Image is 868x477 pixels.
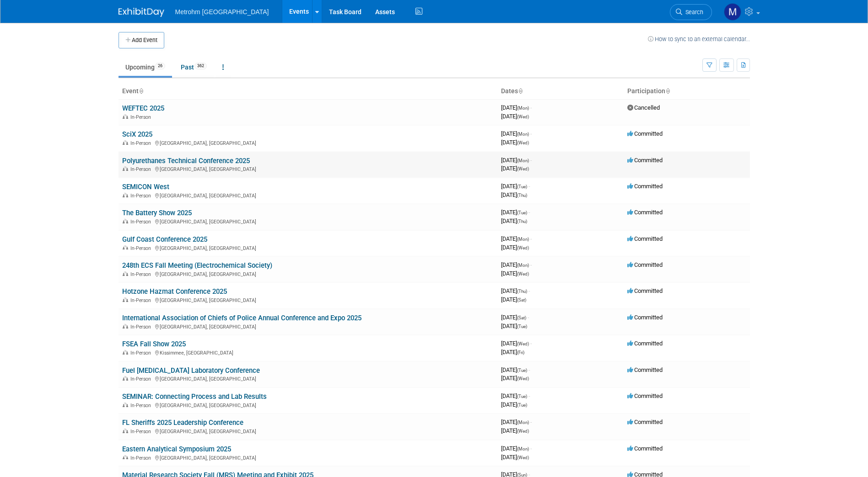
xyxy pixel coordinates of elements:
span: (Wed) [517,271,529,276]
span: In-Person [130,376,154,382]
span: In-Person [130,193,154,199]
span: (Wed) [517,140,529,145]
span: [DATE] [501,366,530,373]
a: 248th ECS Fall Meeting (Electrochemical Society) [122,261,272,270]
div: Kissimmee, [GEOGRAPHIC_DATA] [122,349,494,356]
span: (Sat) [517,315,526,320]
span: (Mon) [517,106,529,111]
span: (Wed) [517,114,529,119]
span: 362 [194,63,207,69]
span: In-Person [130,324,154,330]
span: (Mon) [517,158,529,163]
span: (Mon) [517,132,529,137]
a: Polyurethanes Technical Conference 2025 [122,157,250,165]
a: Past362 [174,58,214,76]
th: Dates [497,84,624,99]
span: [DATE] [501,183,530,190]
span: - [528,209,530,216]
div: [GEOGRAPHIC_DATA], [GEOGRAPHIC_DATA] [122,270,494,277]
span: - [530,157,532,164]
span: [DATE] [501,340,532,347]
span: (Tue) [517,324,527,329]
th: Event [119,84,497,99]
img: In-Person Event [123,455,128,460]
span: (Wed) [517,455,529,460]
a: The Battery Show 2025 [122,209,192,217]
span: (Tue) [517,403,527,408]
span: [DATE] [501,270,529,277]
span: Committed [627,419,663,425]
div: [GEOGRAPHIC_DATA], [GEOGRAPHIC_DATA] [122,296,494,303]
span: Committed [627,183,663,190]
span: [DATE] [501,113,529,120]
span: - [528,366,530,373]
span: Cancelled [627,104,660,111]
span: [DATE] [501,235,532,242]
a: Sort by Participation Type [665,87,670,95]
span: In-Person [130,114,154,120]
a: Hotzone Hazmat Conference 2025 [122,287,227,296]
span: [DATE] [501,104,532,111]
span: [DATE] [501,349,524,355]
img: In-Person Event [123,376,128,381]
span: [DATE] [501,261,532,268]
div: [GEOGRAPHIC_DATA], [GEOGRAPHIC_DATA] [122,375,494,382]
span: (Wed) [517,429,529,434]
span: Committed [627,287,663,294]
a: WEFTEC 2025 [122,104,164,112]
a: Sort by Start Date [518,87,523,95]
span: In-Person [130,403,154,408]
span: [DATE] [501,419,532,425]
a: Gulf Coast Conference 2025 [122,235,207,244]
span: [DATE] [501,130,532,137]
span: [DATE] [501,157,532,164]
a: International Association of Chiefs of Police Annual Conference and Expo 2025 [122,314,361,322]
span: - [528,392,530,399]
img: Michelle Simoes [724,3,741,21]
span: (Wed) [517,341,529,346]
img: In-Person Event [123,166,128,171]
span: Committed [627,209,663,216]
span: Committed [627,157,663,164]
img: In-Person Event [123,245,128,250]
span: Committed [627,445,663,452]
span: Committed [627,130,663,137]
span: In-Person [130,297,154,303]
div: [GEOGRAPHIC_DATA], [GEOGRAPHIC_DATA] [122,401,494,408]
span: (Thu) [517,193,527,198]
span: (Mon) [517,237,529,242]
span: (Mon) [517,420,529,425]
span: (Sat) [517,297,526,302]
span: Committed [627,366,663,373]
span: Committed [627,235,663,242]
span: - [530,340,532,347]
span: In-Person [130,140,154,146]
a: Sort by Event Name [139,87,143,95]
span: In-Person [130,166,154,172]
img: In-Person Event [123,219,128,223]
span: (Fri) [517,350,524,355]
span: [DATE] [501,445,532,452]
span: [DATE] [501,165,529,172]
a: FSEA Fall Show 2025 [122,340,186,348]
span: (Tue) [517,184,527,189]
div: [GEOGRAPHIC_DATA], [GEOGRAPHIC_DATA] [122,217,494,225]
div: [GEOGRAPHIC_DATA], [GEOGRAPHIC_DATA] [122,323,494,330]
img: In-Person Event [123,350,128,355]
div: [GEOGRAPHIC_DATA], [GEOGRAPHIC_DATA] [122,191,494,199]
span: [DATE] [501,296,526,303]
a: Search [670,4,712,20]
span: In-Person [130,219,154,225]
span: [DATE] [501,454,529,461]
img: In-Person Event [123,324,128,329]
th: Participation [624,84,750,99]
span: - [530,130,532,137]
a: SEMINAR: Connecting Process and Lab Results [122,392,267,401]
span: - [530,261,532,268]
span: Search [682,9,703,16]
button: Add Event [119,32,164,48]
span: - [530,445,532,452]
span: In-Person [130,350,154,356]
span: - [530,104,532,111]
span: (Tue) [517,368,527,373]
